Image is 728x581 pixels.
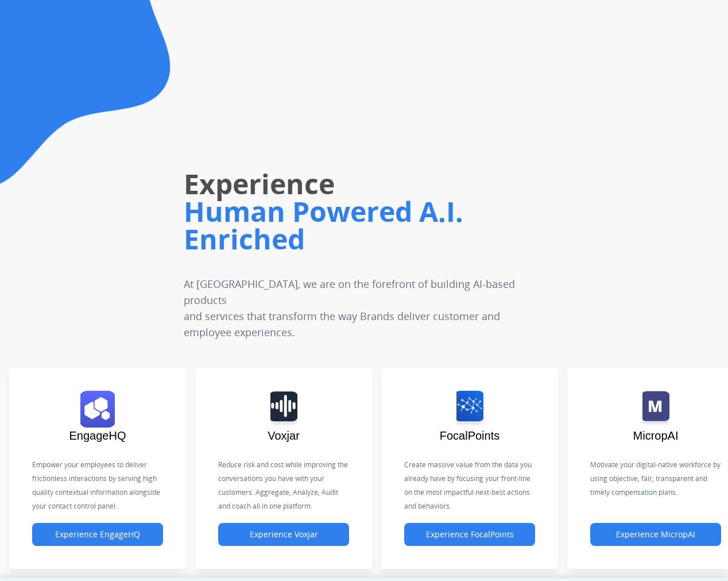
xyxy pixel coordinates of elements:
[270,391,297,428] img: logo
[69,429,126,442] span: EngageHQ
[218,523,349,546] button: Experience Voxjar
[32,523,163,546] button: Experience EngageHQ
[32,530,163,540] a: Experience EngageHQ
[184,166,528,202] h1: Experience
[642,391,669,428] img: logo
[456,391,483,428] img: logo
[80,391,115,428] img: logo
[590,458,721,499] p: Motivate your digital-native workforce by using objective, fair, transparent and timely compensat...
[590,530,721,540] a: Experience MicropAI
[218,458,349,513] p: Reduce risk and cost while improving the conversations you have with your customers. Aggregate, A...
[404,458,535,513] p: Create massive value from the data you already have by focusing your front-line on the most impac...
[268,429,300,442] span: Voxjar
[184,193,528,257] h1: Human Powered A.I. Enriched
[440,429,500,442] span: FocalPoints
[633,429,679,442] span: MicropAI
[184,276,528,340] p: At [GEOGRAPHIC_DATA], we are on the forefront of building AI-based products and services that tra...
[218,530,349,540] a: Experience Voxjar
[404,530,535,540] a: Experience FocalPoints
[590,523,721,546] button: Experience MicropAI
[32,458,163,513] p: Empower your employees to deliver frictionless interactions by serving high quality contextual in...
[404,523,535,546] button: Experience FocalPoints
